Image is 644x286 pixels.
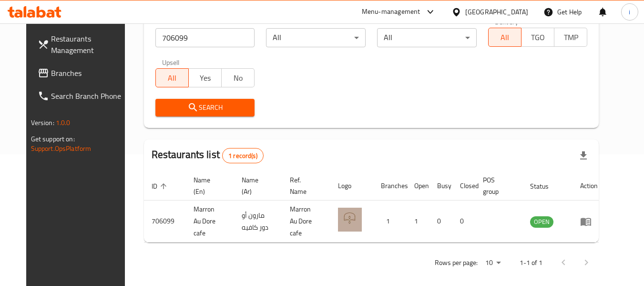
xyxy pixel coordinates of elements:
a: Search Branch Phone [30,85,134,107]
button: TMP [554,28,587,47]
td: 1 [407,201,429,243]
span: 1.0.0 [56,117,71,129]
th: Logo [330,171,373,201]
div: Menu [580,216,598,227]
span: TMP [558,31,583,44]
span: Restaurants Management [51,33,126,56]
h2: Restaurants list [152,148,264,163]
span: Name (Ar) [242,174,271,197]
div: Rows per page: [481,256,504,270]
span: i [629,7,630,17]
div: All [266,28,366,47]
th: Open [407,171,429,201]
table: enhanced table [144,171,605,243]
span: Get support on: [31,133,75,145]
span: All [160,71,185,85]
span: ID [152,180,170,192]
span: No [225,71,251,85]
span: OPEN [530,216,553,227]
td: 0 [429,201,452,243]
span: Search [163,102,247,114]
a: Support.OpsPlatform [31,142,92,155]
p: Rows per page: [435,257,478,269]
span: Search Branch Phone [51,90,126,102]
td: 1 [373,201,407,243]
span: Branches [51,67,126,79]
label: Delivery [495,18,519,25]
a: Branches [30,62,134,85]
th: Action [572,171,605,201]
td: مارون أو دور كافيه [234,201,282,243]
a: Restaurants Management [30,27,134,62]
span: Version: [31,117,54,129]
td: 0 [452,201,475,243]
button: All [155,68,189,87]
span: Status [530,180,561,192]
span: Name (En) [194,174,223,197]
button: All [488,28,521,47]
span: Ref. Name [290,174,319,197]
button: No [221,68,255,87]
span: POS group [483,174,511,197]
button: TGO [521,28,554,47]
input: Search for restaurant name or ID.. [155,28,255,47]
span: TGO [525,31,551,44]
div: All [377,28,477,47]
span: 1 record(s) [223,151,263,160]
button: Search [155,99,255,117]
th: Busy [429,171,452,201]
div: Export file [572,144,595,167]
td: Marron Au Dore cafe [282,201,330,243]
span: Yes [193,71,218,85]
button: Yes [188,68,222,87]
div: Menu-management [362,6,420,18]
td: Marron Au Dore cafe [186,201,234,243]
td: 706099 [144,201,186,243]
label: Upsell [162,59,180,65]
span: All [492,31,518,44]
th: Closed [452,171,475,201]
img: Marron Au Dore cafe [338,208,362,232]
div: [GEOGRAPHIC_DATA] [465,7,528,17]
p: 1-1 of 1 [520,257,542,269]
th: Branches [373,171,407,201]
div: Total records count [222,148,264,163]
